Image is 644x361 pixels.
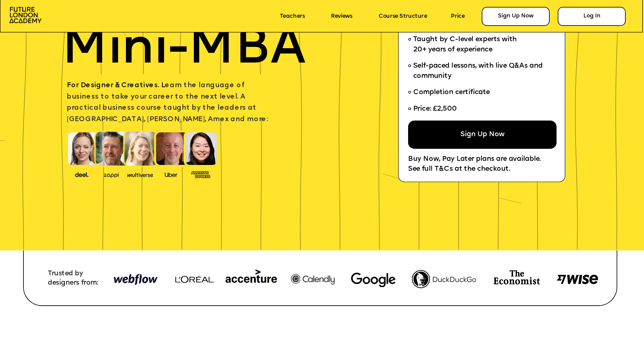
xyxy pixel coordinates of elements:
img: image-aac980e9-41de-4c2d-a048-f29dd30a0068.png [9,7,41,23]
a: Course Structure [379,13,427,20]
img: image-780dffe3-2af1-445f-9bcc-6343d0dbf7fb.webp [351,273,396,287]
span: Price: £2,500 [413,106,457,112]
span: Mini-MBA [62,25,306,75]
img: image-99cff0b2-a396-4aab-8550-cf4071da2cb9.png [158,171,184,178]
span: Taught by C-level experts with 20+ years of experience [413,36,517,54]
img: image-8d571a77-038a-4425-b27a-5310df5a295c.png [557,275,598,284]
span: Self-paced lessons, with live Q&As and community [413,63,545,80]
span: earn the language of business to take your career to the next level. A practical business course ... [67,82,268,123]
a: Reviews [331,13,352,20]
span: Completion certificate [413,89,490,96]
a: Price [451,13,465,20]
span: Buy Now, Pay Later plans are available. [408,156,541,163]
img: image-93eab660-639c-4de6-957c-4ae039a0235a.png [188,169,213,179]
img: image-b2f1584c-cbf7-4a77-bbe0-f56ae6ee31f2.png [99,171,124,178]
img: image-948b81d4-ecfd-4a21-a3e0-8573ccdefa42.png [109,265,161,295]
img: image-b7d05013-d886-4065-8d38-3eca2af40620.png [125,170,155,178]
span: For Designer & Creatives. L [67,82,165,89]
span: Trusted by designers from: [48,270,98,286]
img: image-388f4489-9820-4c53-9b08-f7df0b8d4ae2.png [69,170,94,178]
img: image-74e81e4e-c3ca-4fbf-b275-59ce4ac8e97d.png [494,270,540,285]
img: image-948b81d4-ecfd-4a21-a3e0-8573ccdefa42.png [164,265,338,295]
span: See full T&Cs at the checkout. [408,166,510,173]
a: Teachers [280,13,305,20]
img: image-fef0788b-2262-40a7-a71a-936c95dc9fdc.png [412,270,476,288]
